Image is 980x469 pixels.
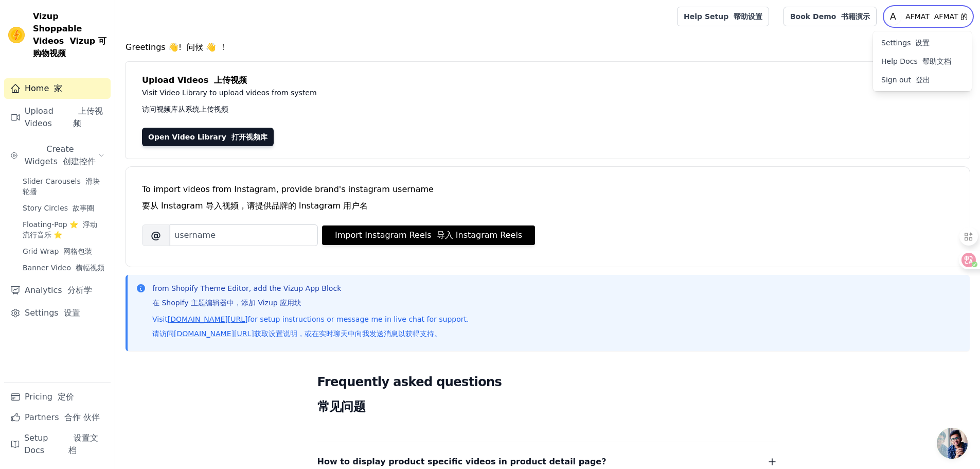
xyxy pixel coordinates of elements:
font: 家 [54,83,62,93]
a: Setup Docs 设置文档 [4,428,111,461]
font: 打开视频库 [231,133,268,141]
a: Analytics 分析学 [4,280,111,301]
p: from Shopify Theme Editor, add the Vizup App Block [152,283,469,312]
font: 导入 Instagram Reels [437,230,522,240]
span: Grid Wrap [23,246,92,256]
font: 横幅视频 [76,264,104,272]
p: Visit for setup instructions or message me in live chat for support. [152,314,469,343]
font: 分析学 [67,285,92,295]
div: 开放式聊天 [937,428,968,459]
a: Settings 设置 [4,303,111,323]
input: username [170,224,318,246]
font: AFMAT 的 [934,12,968,21]
text: A [890,11,896,22]
a: Grid Wrap 网格包装 [16,244,111,258]
span: Create Widgets [22,143,98,168]
a: Partners 合作 伙伴 [4,407,111,428]
font: 书籍演示 [841,12,870,21]
h4: Upload Videos [142,74,953,86]
font: 访问视频库从系统上传视频 [142,105,228,113]
a: [DOMAIN_NAME][URL] [168,315,248,323]
font: 请访问 获取设置说明，或在实时聊天中向我发送消息以获得支持。 [152,329,441,338]
a: Open Video Library 打开视频库 [142,128,274,146]
button: Create Widgets 创建控件 [4,139,111,172]
a: Pricing 定价 [4,387,111,407]
button: A AFMAT AFMAT 的 [885,7,972,26]
font: 设置 [64,308,80,318]
p: Visit Video Library to upload videos from system [142,86,603,119]
a: Settings [873,33,972,52]
a: Story Circles 故事圈 [16,201,111,215]
span: @ [142,224,170,246]
font: 设置文档 [68,433,98,455]
h4: Greetings 👋! [126,41,970,54]
h2: Frequently asked questions [317,372,778,421]
font: 设置 [915,39,930,47]
span: Floating-Pop ⭐ [23,219,104,240]
span: Slider Carousels [23,176,104,197]
img: Vizup [8,27,25,43]
a: Floating-Pop ⭐ 浮动流行音乐 ⭐ [16,217,111,242]
button: Import Instagram Reels 导入 Instagram Reels [322,225,535,245]
font: 登出 [916,76,930,84]
p: AFMAT [901,7,972,26]
a: [DOMAIN_NAME][URL] [174,329,254,338]
font: 网格包装 [63,247,92,255]
a: Book Demo 书籍演示 [783,7,877,26]
font: 上传视频 [73,106,103,128]
font: 创建控件 [63,157,96,166]
a: Slider Carousels 滑块轮播 [16,174,111,199]
a: Help Setup 帮助设置 [677,7,769,26]
a: Sign out [873,71,972,89]
a: Help Docs [873,52,972,71]
a: Banner Video 横幅视频 [16,260,111,275]
div: A AFMAT AFMAT 的 [873,31,972,91]
font: 帮助文档 [922,57,951,65]
font: 上传视频 [214,75,247,85]
div: To import videos from Instagram, provide brand's instagram username [142,183,953,216]
a: Home 家 [4,78,111,99]
font: 帮助设置 [734,12,762,21]
a: Upload Videos 上传视频 [4,101,111,134]
font: 合作 伙伴 [64,412,100,422]
font: 问候 👋 ！ [187,42,227,52]
span: Banner Video [23,263,104,273]
font: 常见问题 [317,399,366,414]
font: 故事圈 [73,204,94,212]
font: 定价 [58,392,74,402]
font: Vizup 可购物视频 [33,36,106,58]
span: Vizup Shoppable Videos [33,10,106,60]
span: Story Circles [23,203,94,213]
font: 要从 Instagram 导入视频，请提供品牌的 Instagram 用户名 [142,201,368,211]
font: 在 Shopify 主题编辑器中，添加 Vizup 应用块 [152,299,301,307]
